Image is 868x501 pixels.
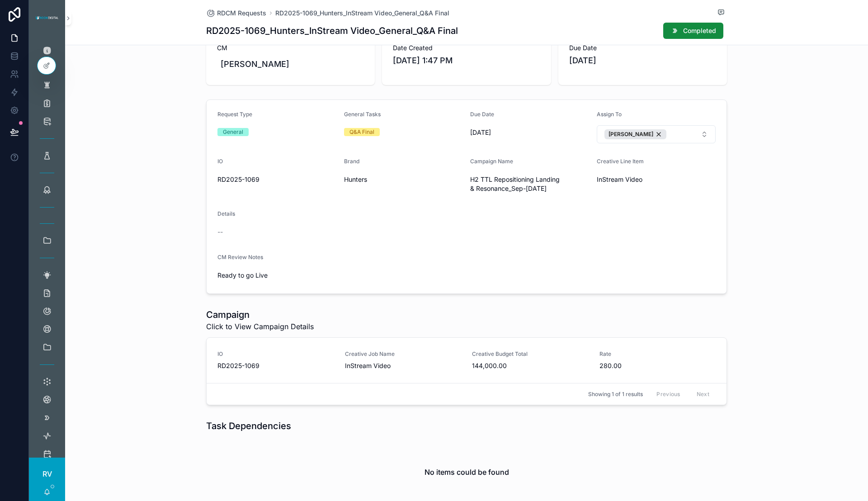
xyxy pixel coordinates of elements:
[206,24,458,37] h1: RD2025-1069_Hunters_InStream Video_General_Q&A Final
[217,227,223,236] span: --
[588,391,643,398] span: Showing 1 of 1 results
[349,128,374,136] div: Q&A Final
[597,125,716,143] button: Select Button
[345,361,462,370] span: InStream Video
[42,468,52,479] span: RV
[599,350,716,358] span: Rate
[344,111,381,118] span: General Tasks
[470,175,590,193] span: H2 TTL Repositioning Landing & Resonance_Sep-[DATE]
[206,321,314,332] span: Click to View Campaign Details
[217,175,337,184] span: RD2025-1069
[29,36,65,458] div: scrollable content
[569,43,716,52] span: Due Date
[597,111,622,118] span: Assign To
[472,361,589,370] span: 144,000.00
[599,361,716,370] span: 280.00
[604,129,666,139] button: Unselect 4
[609,131,653,138] span: [PERSON_NAME]
[207,338,726,383] a: IORD2025-1069Creative Job NameInStream VideoCreative Budget Total144,000.00Rate280.00
[217,111,252,118] span: Request Type
[470,111,494,118] span: Due Date
[425,467,509,477] h2: No items could be found
[206,9,266,18] a: RDCM Requests
[275,9,449,18] a: RD2025-1069_Hunters_InStream Video_General_Q&A Final
[344,158,359,165] span: Brand
[470,128,590,137] span: [DATE]
[393,43,540,52] span: Date Created
[206,308,314,321] h1: Campaign
[217,43,364,52] span: CM
[393,54,540,67] span: [DATE] 1:47 PM
[217,271,337,280] span: Ready to go Live
[472,350,589,358] span: Creative Budget Total
[217,350,334,358] span: IO
[206,420,291,432] h1: Task Dependencies
[221,58,289,71] span: [PERSON_NAME]
[569,54,716,67] span: [DATE]
[344,175,463,184] span: Hunters
[217,158,223,165] span: IO
[217,210,235,217] span: Details
[217,254,263,260] span: CM Review Notes
[217,9,266,18] span: RDCM Requests
[597,158,644,165] span: Creative Line Item
[223,128,243,136] div: General
[345,350,462,358] span: Creative Job Name
[217,361,334,370] span: RD2025-1069
[34,14,60,22] img: App logo
[597,175,716,184] span: InStream Video
[683,26,716,35] span: Completed
[663,23,723,39] button: Completed
[470,158,513,165] span: Campaign Name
